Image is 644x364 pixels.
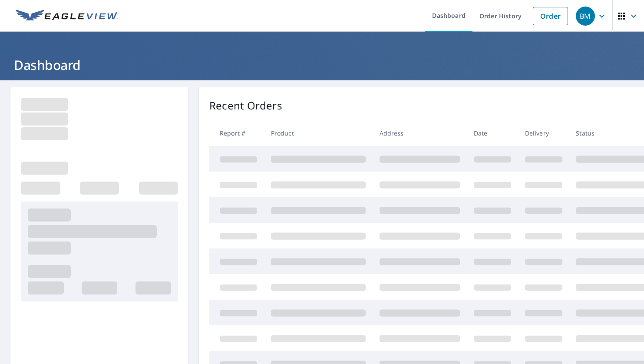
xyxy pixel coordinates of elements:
th: Date [467,120,518,146]
a: Order [533,7,568,25]
th: Address [373,120,467,146]
img: EV Logo [16,10,118,23]
div: BM [576,7,595,26]
th: Report # [209,120,264,146]
th: Product [264,120,373,146]
th: Delivery [518,120,569,146]
h1: Dashboard [10,56,634,74]
p: Recent Orders [209,98,282,113]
